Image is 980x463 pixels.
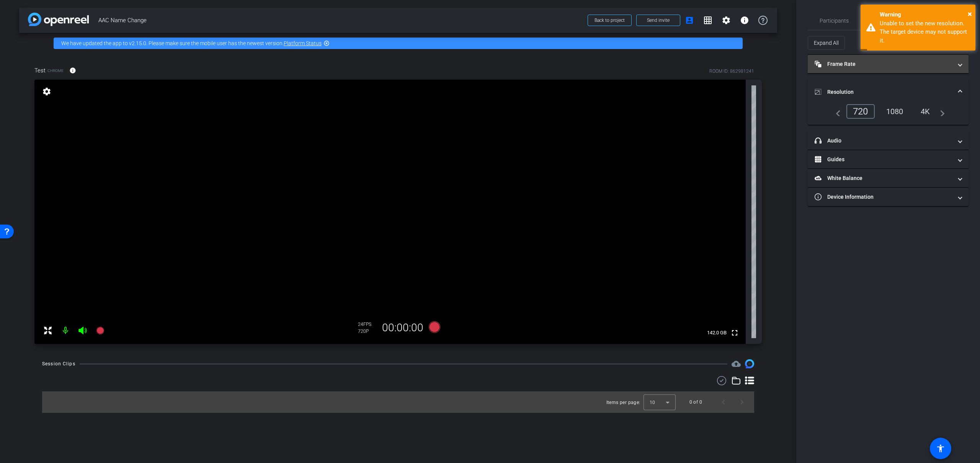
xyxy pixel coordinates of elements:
[98,13,583,28] span: AAC Name Change
[815,193,952,201] mat-panel-title: Device Information
[685,16,694,25] mat-icon: account_box
[808,188,969,206] mat-expansion-panel-header: Device Information
[808,169,969,187] mat-expansion-panel-header: White Balance
[358,321,377,327] div: 24
[808,36,845,50] button: Expand All
[815,60,952,68] mat-panel-title: Frame Rate
[936,107,945,116] mat-icon: navigate_next
[814,36,839,50] span: Expand All
[606,399,640,406] div: Items per page:
[833,416,971,454] iframe: Drift Widget Chat Controller
[722,16,731,25] mat-icon: settings
[636,15,680,26] button: Send invite
[815,137,952,145] mat-panel-title: Audio
[808,150,969,169] mat-expansion-panel-header: Guides
[880,10,970,19] div: Warning
[846,104,875,119] div: 720
[968,8,972,20] button: Close
[709,68,754,75] div: ROOM ID: 862981241
[733,393,751,411] button: Next page
[808,80,969,104] mat-expansion-panel-header: Resolution
[358,328,377,334] div: 720P
[732,359,741,368] span: Destinations for your clips
[42,360,75,368] div: Session Clips
[28,13,89,26] img: app-logo
[730,328,739,337] mat-icon: fullscreen
[69,67,76,74] mat-icon: info
[54,38,743,49] div: We have updated the app to v2.15.0. Please make sure the mobile user has the newest version.
[284,40,322,46] a: Platform Status
[968,9,972,18] span: ×
[808,55,969,73] mat-expansion-panel-header: Frame Rate
[47,68,64,74] span: Chrome
[377,321,428,334] div: 00:00:00
[815,155,952,164] mat-panel-title: Guides
[704,328,729,337] span: 142.0 GB
[808,131,969,150] mat-expansion-panel-header: Audio
[820,18,849,23] span: Participants
[323,40,330,46] mat-icon: highlight_off
[815,88,952,96] mat-panel-title: Resolution
[732,359,741,368] mat-icon: cloud_upload
[595,18,625,23] span: Back to project
[880,19,970,45] div: Unable to set the new resolution. The target device may not support it.
[588,15,632,26] button: Back to project
[745,359,754,368] img: Session clips
[41,87,52,96] mat-icon: settings
[689,398,702,406] div: 0 of 0
[34,66,46,75] span: Test
[703,16,712,25] mat-icon: grid_on
[714,393,733,411] button: Previous page
[647,17,670,23] span: Send invite
[808,104,969,125] div: Resolution
[880,105,909,118] div: 1080
[363,322,371,327] span: FPS
[915,105,936,118] div: 4K
[740,16,749,25] mat-icon: info
[815,174,952,182] mat-panel-title: White Balance
[831,107,841,116] mat-icon: navigate_before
